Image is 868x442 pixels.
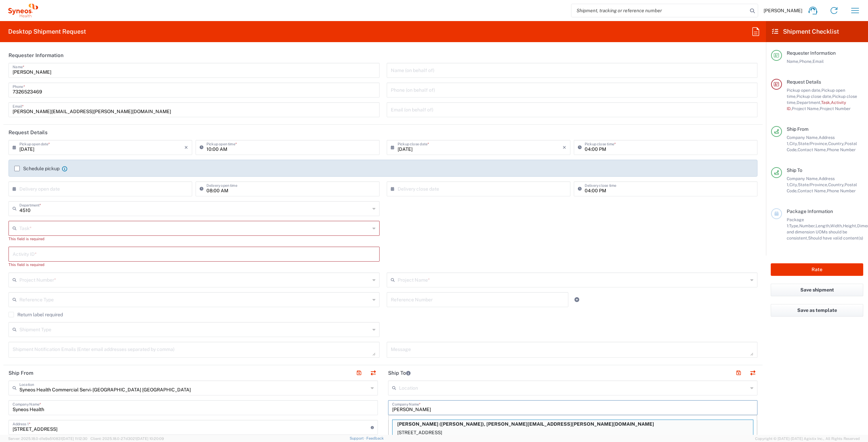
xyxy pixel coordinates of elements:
[798,141,828,146] span: State/Province,
[9,236,380,242] div: This field is required
[755,436,860,442] span: Copyright © [DATE]-[DATE] Agistix Inc., All Rights Reserved
[828,141,845,146] span: Country,
[350,436,367,440] a: Support
[393,428,753,437] p: [STREET_ADDRESS]
[787,126,808,132] span: Ship From
[799,223,816,228] span: Number,
[9,312,63,317] label: Return label required
[813,59,824,64] span: Email
[798,188,827,193] span: Contact Name,
[9,129,48,136] h2: Request Details
[787,209,833,214] span: Package Information
[789,141,798,146] span: City,
[771,263,863,276] button: Rate
[792,106,820,111] span: Project Name,
[830,223,843,228] span: Width,
[797,100,821,105] span: Department,
[816,223,830,228] span: Length,
[787,59,799,64] span: Name,
[572,295,582,304] a: Add Reference
[184,142,188,153] i: ×
[563,142,566,153] i: ×
[798,147,827,152] span: Contact Name,
[789,182,798,187] span: City,
[393,420,753,428] p: Quinn Spangler (Quinn Spangler), quinn.spangler@syneoshealth.com
[787,167,802,173] span: Ship To
[8,28,86,36] h2: Desktop Shipment Request
[62,437,87,441] span: [DATE] 11:12:30
[798,182,828,187] span: State/Province,
[787,88,821,93] span: Pickup open date,
[764,7,802,14] span: [PERSON_NAME]
[797,94,832,99] span: Pickup close date,
[388,370,411,376] h2: Ship To
[827,147,856,152] span: Phone Number
[8,437,87,441] span: Server: 2025.18.0-d1e9a510831
[821,100,831,105] span: Task,
[90,437,164,441] span: Client: 2025.18.0-27d3021
[827,188,856,193] span: Phone Number
[136,437,164,441] span: [DATE] 10:20:09
[9,52,64,59] h2: Requester Information
[820,106,851,111] span: Project Number
[828,182,845,187] span: Country,
[771,304,863,317] button: Save as template
[787,135,819,140] span: Company Name,
[843,223,857,228] span: Height,
[789,223,799,228] span: Type,
[366,436,384,440] a: Feedback
[772,28,839,36] h2: Shipment Checklist
[808,235,863,241] span: Should have valid content(s)
[571,4,748,17] input: Shipment, tracking or reference number
[771,284,863,296] button: Save shipment
[799,59,813,64] span: Phone,
[787,79,821,85] span: Request Details
[787,217,804,228] span: Package 1:
[9,370,33,376] h2: Ship From
[787,50,836,56] span: Requester Information
[9,262,380,268] div: This field is required
[787,176,819,181] span: Company Name,
[14,166,60,171] label: Schedule pickup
